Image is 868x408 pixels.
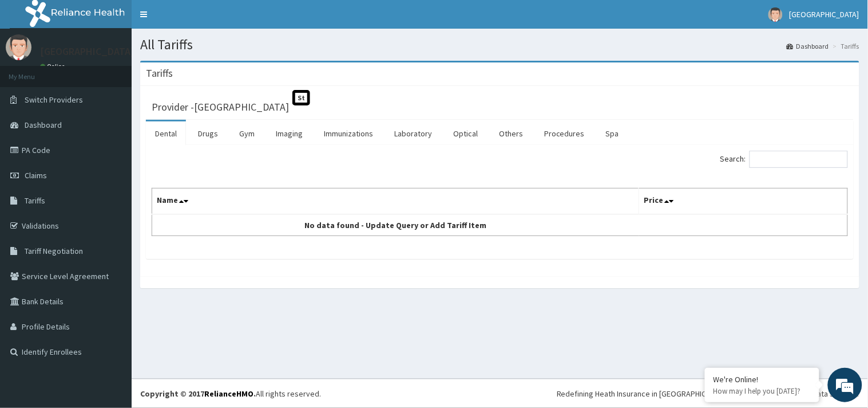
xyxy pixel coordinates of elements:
img: User Image [768,7,783,22]
span: Switch Providers [25,95,83,105]
span: St [292,90,310,105]
footer: All rights reserved. [132,379,868,408]
a: Optical [444,121,487,146]
th: Name [152,189,639,215]
a: Immunizations [315,121,382,146]
td: No data found - Update Query or Add Tariff Item [152,214,639,236]
span: Tariff Negotiation [25,246,83,256]
strong: Copyright © 2017 . [140,389,256,399]
span: [GEOGRAPHIC_DATA] [790,9,859,19]
a: Laboratory [385,121,441,146]
a: Dental [146,121,186,146]
h3: Tariffs [146,68,173,79]
span: Tariffs [25,195,45,206]
p: [GEOGRAPHIC_DATA] [40,46,134,57]
li: Tariffs [830,41,859,51]
h3: Provider - [GEOGRAPHIC_DATA] [152,102,289,112]
a: Dashboard [787,41,829,51]
span: Claims [25,170,47,181]
img: User Image [6,34,31,60]
a: Others [490,121,532,146]
a: Spa [597,121,628,146]
span: Dashboard [25,120,62,130]
h1: All Tariffs [140,37,859,52]
div: Redefining Heath Insurance in [GEOGRAPHIC_DATA] using Telemedicine and Data Science! [557,388,859,399]
p: How may I help you today? [714,386,811,396]
a: Procedures [535,121,594,146]
input: Search: [750,151,848,168]
a: Imaging [267,121,312,146]
a: Online [40,62,68,70]
a: RelianceHMO [204,389,253,399]
a: Drugs [189,121,227,146]
div: We're Online! [714,374,811,385]
th: Price [639,189,848,215]
a: Gym [230,121,264,146]
label: Search: [720,151,848,168]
